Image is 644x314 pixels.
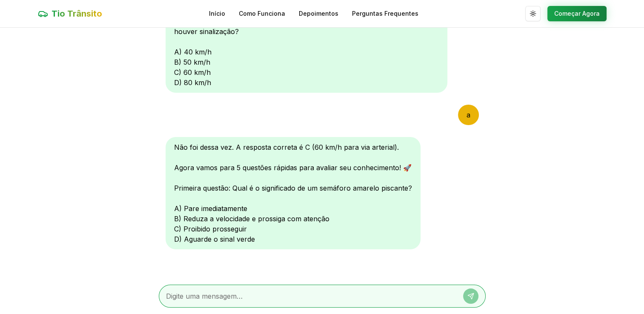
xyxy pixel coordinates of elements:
[38,8,102,20] a: Tio Trânsito
[458,105,479,125] div: a
[547,6,607,21] button: Começar Agora
[352,9,418,18] a: Perguntas Frequentes
[239,9,285,18] a: Como Funciona
[52,8,102,20] span: Tio Trânsito
[299,9,338,18] a: Depoimentos
[209,9,225,18] a: Início
[166,137,421,249] div: Não foi dessa vez. A resposta correta é C (60 km/h para via arterial). Agora vamos para 5 questõe...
